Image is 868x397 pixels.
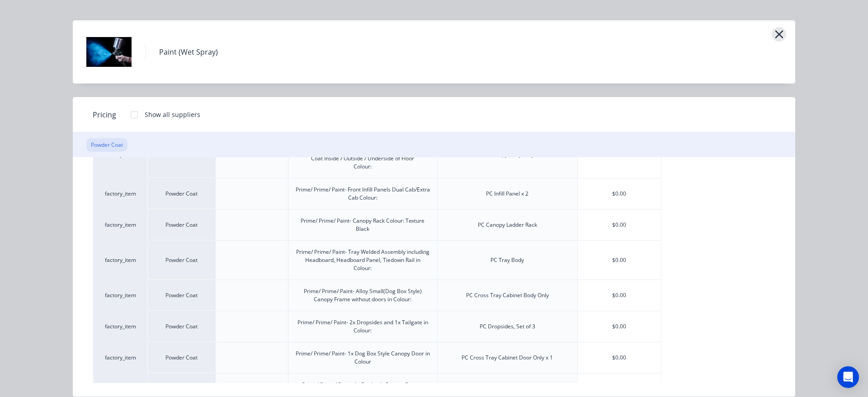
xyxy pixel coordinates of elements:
[86,138,127,152] div: Powder Coat
[578,241,661,280] div: $0.00
[93,209,147,240] div: factory_item
[147,280,215,311] div: Powder Coat
[296,186,430,202] div: Prime/ Prime/ Paint- Front Infill Panels Dual Cab/Extra Cab Colour:
[837,366,859,388] div: Open Intercom Messenger
[296,381,430,397] div: Prime/ Prime/ Paint- 1x Dual cab Canopy Door in Colour :
[296,287,430,304] div: Prime/ Prime/ Paint- Alloy Small(Dog Box Style) Canopy Frame without doors in Colour:
[296,350,430,366] div: Prime/ Prime/ Paint- 1x Dog Box Style Canopy Door in Colour
[491,256,524,264] div: PC Tray Body
[147,178,215,209] div: Powder Coat
[93,280,147,311] div: factory_item
[147,342,215,373] div: Powder Coat
[86,29,132,75] img: Paint (Wet Spray)
[159,47,218,57] div: Paint (Wet Spray)
[478,221,537,229] div: PC Canopy Ladder Rack
[93,109,116,120] span: Pricing
[578,210,661,240] div: $0.00
[296,248,430,272] div: Prime/ Prime/ Paint- Tray Welded Assembly including Headboard, Headboard Panel, Tiedown Rail in C...
[147,240,215,280] div: Powder Coat
[296,318,430,335] div: Prime/ Prime/ Paint- 2x Dropsides and 1x Tailgate in Colour:
[147,209,215,240] div: Powder Coat
[466,291,549,299] div: PC Cross Tray Cabinet Body Only
[578,280,661,311] div: $0.00
[147,311,215,342] div: Powder Coat
[296,217,430,233] div: Prime/ Prime/ Paint- Canopy Rack Colour: Texture Black
[93,342,147,373] div: factory_item
[145,110,200,119] div: Show all suppliers
[578,342,661,373] div: $0.00
[578,178,661,209] div: $0.00
[480,322,535,331] div: PC Dropsides, Set of 3
[93,178,147,209] div: factory_item
[462,354,553,362] div: PC Cross Tray Cabinet Door Only x 1
[93,240,147,280] div: factory_item
[93,311,147,342] div: factory_item
[486,190,528,198] div: PC Infill Panel x 2
[578,311,661,342] div: $0.00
